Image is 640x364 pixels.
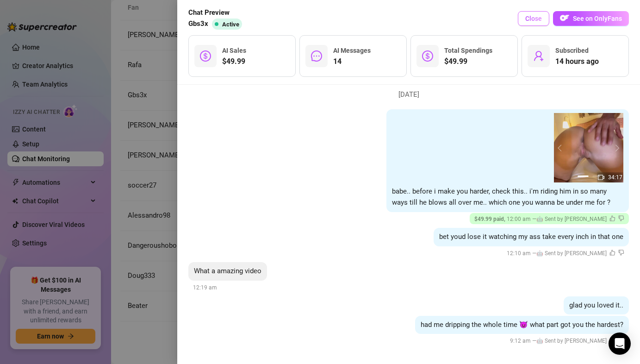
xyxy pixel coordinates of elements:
[222,56,246,67] span: $49.99
[573,15,622,22] span: See on OnlyFans
[333,56,371,67] span: 14
[222,47,246,54] span: AI Sales
[612,144,620,151] button: next
[194,267,261,275] span: What a amazing video
[560,13,569,23] img: OF
[510,338,624,344] span: 9:12 am —
[555,47,589,54] span: Subscribed
[553,11,629,26] a: OFSee on OnlyFans
[311,50,322,62] span: message
[553,11,629,26] button: OFSee on OnlyFans
[536,250,607,257] span: 🤖 Sent by [PERSON_NAME]
[558,144,565,151] button: prev
[609,333,631,355] div: Open Intercom Messenger
[421,320,623,329] span: had me dripping the whole time 😈 what part got you the hardest?
[608,174,622,181] span: 34:17
[507,250,624,257] span: 12:10 am —
[536,216,607,222] span: 🤖 Sent by [PERSON_NAME]
[222,21,239,28] span: Active
[525,15,542,22] span: Close
[555,56,599,67] span: 14 hours ago
[569,301,623,309] span: glad you loved it..
[618,215,624,221] span: dislike
[609,250,615,256] span: like
[391,89,426,100] span: [DATE]
[188,19,208,30] span: Gbs3x
[533,50,544,62] span: user-add
[609,215,615,221] span: like
[474,216,624,222] span: 12:00 am —
[188,7,246,19] span: Chat Preview
[333,47,371,54] span: AI Messages
[474,216,507,222] span: $ 49.99 paid ,
[592,176,600,177] button: 2
[444,47,492,54] span: Total Spendings
[598,174,604,181] span: video-camera
[536,338,607,344] span: 🤖 Sent by [PERSON_NAME]
[193,284,217,291] span: 12:19 am
[618,250,624,256] span: dislike
[439,232,623,241] span: bet youd lose it watching my ass take every inch in that one
[422,50,433,62] span: dollar
[444,56,492,67] span: $49.99
[392,187,610,207] span: babe.. before i make you harder, check this.. i'm riding him in so many ways till he blows all ov...
[518,11,549,26] button: Close
[200,50,211,62] span: dollar
[554,113,623,182] img: media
